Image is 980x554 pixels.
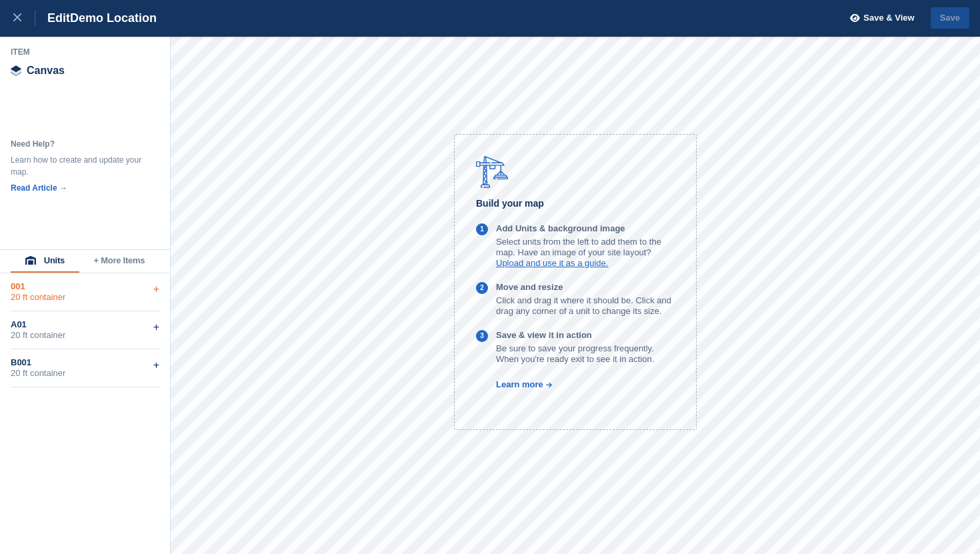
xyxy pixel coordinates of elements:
p: Move and resize [496,282,675,293]
div: A01 [11,319,159,330]
div: Learn how to create and update your map. [11,154,144,178]
a: Upload and use it as a guide. [496,258,608,268]
button: Save [931,7,969,29]
a: Learn more [476,379,553,389]
img: canvas-icn.9d1aba5b.svg [11,65,21,76]
div: A0120 ft container+ [11,311,159,349]
div: B00120 ft container+ [11,349,159,387]
div: Edit Demo Location [35,10,157,26]
div: 001 [11,281,159,292]
span: Canvas [27,65,65,76]
div: 00120 ft container+ [11,273,159,311]
div: 1 [480,224,484,235]
h6: Build your map [476,196,675,211]
a: Read Article → [11,183,67,193]
div: 2 [480,283,484,294]
p: Save & view it in action [496,330,675,341]
p: Select units from the left to add them to the map. Have an image of your site layout? [496,237,675,258]
div: + [153,319,159,335]
div: 20 ft container [11,292,159,303]
span: Save & View [863,11,914,25]
div: B001 [11,357,159,368]
div: Item [11,47,160,57]
p: Be sure to save your progress frequently. When you're ready exit to see it in action. [496,343,675,365]
button: + More Items [79,250,159,273]
button: Save & View [843,7,915,29]
div: Need Help? [11,138,144,150]
p: Click and drag it where it should be. Click and drag any corner of a unit to change its size. [496,295,675,317]
p: Add Units & background image [496,223,675,234]
div: + [153,357,159,373]
div: 3 [480,331,484,342]
div: 20 ft container [11,330,159,341]
button: Units [11,250,79,273]
div: + [153,281,159,297]
div: 20 ft container [11,368,159,379]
